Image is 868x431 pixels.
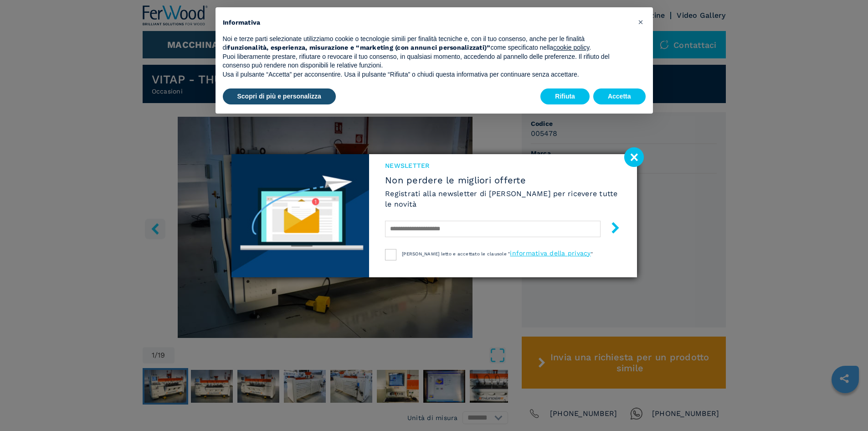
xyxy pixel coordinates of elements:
[223,52,631,70] p: Puoi liberamente prestare, rifiutare o revocare il tuo consenso, in qualsiasi momento, accedendo ...
[227,44,490,51] strong: funzionalità, esperienza, misurazione e “marketing (con annunci personalizzati)”
[510,249,591,257] a: informativa della privacy
[638,16,643,27] span: ×
[223,70,631,79] p: Usa il pulsante “Accetta” per acconsentire. Usa il pulsante “Rifiuta” o chiudi questa informativa...
[223,18,631,27] h2: Informativa
[593,88,646,105] button: Accetta
[385,161,621,170] span: NEWSLETTER
[385,175,621,186] span: Non perdere le migliori offerte
[223,35,631,52] p: Noi e terze parti selezionate utilizziamo cookie o tecnologie simili per finalità tecniche e, con...
[553,44,589,51] a: cookie policy
[601,218,621,240] button: submit-button
[223,88,336,105] button: Scopri di più e personalizza
[385,188,621,209] h6: Registrati alla newsletter di [PERSON_NAME] per ricevere tutte le novità
[402,251,510,256] span: [PERSON_NAME] letto e accettato le clausole "
[591,251,593,256] span: "
[231,154,370,277] img: Newsletter image
[540,88,590,105] button: Rifiuta
[634,15,648,29] button: Chiudi questa informativa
